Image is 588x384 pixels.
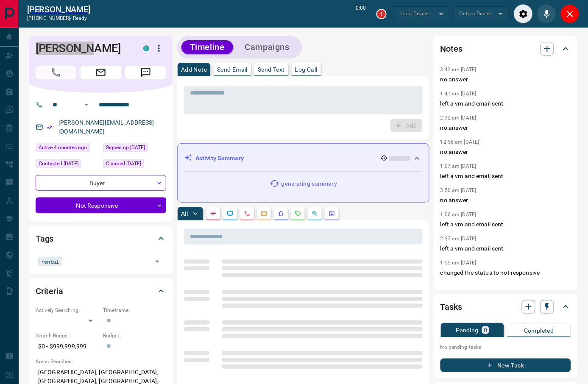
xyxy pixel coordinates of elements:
p: [PHONE_NUMBER] - [27,14,90,22]
div: Activity Summary [184,150,422,166]
a: [PERSON_NAME] [27,4,90,14]
p: 3:50 am [DATE] [440,187,477,193]
p: Timeframe: [103,306,166,314]
p: left a vm and email sent [440,220,571,229]
svg: Lead Browsing Activity [227,210,234,217]
p: no answer [440,147,571,156]
p: Search Range: [36,332,99,339]
span: ready [73,15,87,21]
p: left a vm and email sent [440,172,571,181]
svg: Calls [244,210,251,217]
span: Signed up [DATE] [106,143,145,152]
button: Campaigns [237,40,298,54]
p: 1:06 am [DATE] [440,211,477,217]
span: Call [36,66,76,79]
p: 3:42 am [DATE] [440,67,477,72]
div: Not Responsive [36,198,166,213]
span: Email [81,66,121,79]
p: no answer [440,196,571,205]
svg: Listing Alerts [278,210,284,217]
p: Actively Searching: [36,306,99,314]
h2: Criteria [36,284,63,298]
p: left a vm and email sent [440,99,571,108]
div: Wed May 11 2022 [103,143,166,155]
p: 1:55 am [DATE] [440,284,477,290]
h2: Tags [36,232,53,245]
svg: Notes [210,210,217,217]
p: 1:55 am [DATE] [440,260,477,266]
p: no answer [440,75,571,84]
div: Tasks [440,297,571,317]
p: 0 [484,327,487,333]
div: Sat Oct 11 2025 [36,159,99,171]
div: Wed Oct 15 2025 [36,143,99,155]
button: Timeline [181,40,233,54]
div: Buyer [36,175,166,191]
h1: [PERSON_NAME] [36,42,131,55]
p: no answer [440,123,571,132]
p: 1:41 am [DATE] [440,91,477,97]
svg: Opportunities [312,210,318,217]
span: Contacted [DATE] [39,159,78,168]
p: Send Text [258,67,285,72]
p: 2:32 am [DATE] [440,115,477,121]
p: 1:07 am [DATE] [440,163,477,169]
span: Message [125,66,166,79]
div: condos.ca [143,45,149,51]
p: No pending tasks [440,341,571,353]
h2: Tasks [440,300,462,314]
span: Claimed [DATE] [106,159,141,168]
p: changed the status to not responsive [440,268,571,277]
p: Pending [456,327,479,333]
p: $0 - $999,999,999 [36,339,99,353]
span: rental [41,257,59,266]
p: left a vm and email sent [440,244,571,253]
svg: Emails [261,210,268,217]
div: Notes [440,39,571,59]
a: [PERSON_NAME][EMAIL_ADDRESS][DOMAIN_NAME] [59,119,154,135]
p: Send Email [217,67,248,72]
p: Activity Summary [195,154,244,163]
div: Audio Settings [514,4,533,23]
p: Completed [524,328,554,334]
svg: Requests [295,210,301,217]
p: Add Note [181,67,207,72]
button: Open [81,100,92,110]
div: Wed May 11 2022 [103,159,166,171]
svg: Agent Actions [329,210,335,217]
p: 12:58 am [DATE] [440,139,479,145]
p: Budget: [103,332,166,339]
div: Close [560,4,580,23]
p: Log Call [295,67,318,72]
p: 0:00 [356,4,366,23]
div: Criteria [36,281,166,301]
p: Areas Searched: [36,358,166,365]
div: Mute [537,4,556,23]
p: 2:37 am [DATE] [440,236,477,242]
h2: Notes [440,42,463,56]
button: New Task [440,359,571,372]
p: generating summary [281,179,337,188]
p: All [181,211,188,217]
span: Active 4 minutes ago [39,143,87,152]
button: Open [151,256,163,267]
svg: Email Verified [47,124,53,130]
div: Tags [36,228,166,249]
